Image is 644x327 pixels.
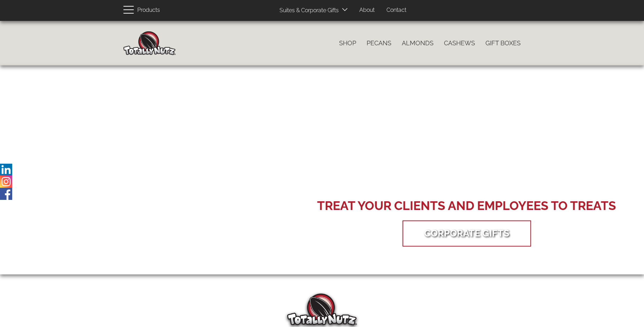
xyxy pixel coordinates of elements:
[354,3,380,17] a: About
[480,36,526,50] a: Gift Boxes
[361,36,397,50] a: Pecans
[397,36,439,50] a: Almonds
[334,36,361,50] a: Shop
[439,36,480,50] a: Cashews
[123,31,176,55] img: Home
[274,4,341,17] a: Suites & Corporate Gifts
[317,197,616,215] div: Treat your Clients and Employees to Treats
[287,294,357,325] img: Totally Nutz Logo
[414,222,520,244] a: Corporate Gifts
[137,5,160,15] span: Products
[381,3,412,17] a: Contact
